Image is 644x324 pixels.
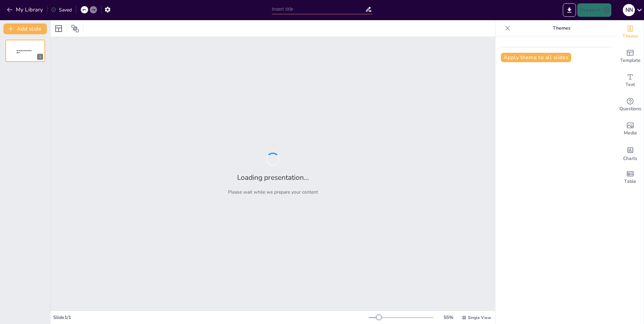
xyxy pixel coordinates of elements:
[617,165,644,190] div: Add a table
[625,81,635,88] span: Text
[623,3,635,17] button: N N
[563,3,576,17] button: Export to PowerPoint
[53,314,369,321] div: Slide 1 / 1
[501,53,571,62] button: Apply theme to all slides
[577,3,611,17] button: Present
[5,40,45,62] div: 1
[51,7,72,13] div: Saved
[623,155,637,162] span: Charts
[624,129,637,137] span: Media
[272,4,365,14] input: Insert title
[617,93,644,117] div: Get real-time input from your audience
[3,24,47,34] button: Add slide
[5,4,46,15] button: My Library
[237,173,309,182] h2: Loading presentation...
[622,33,638,40] span: Theme
[623,4,635,16] div: N N
[624,178,636,185] span: Table
[617,20,644,44] div: Change the overall theme
[617,44,644,69] div: Add ready made slides
[617,117,644,141] div: Add images, graphics, shapes or video
[71,25,79,33] span: Position
[228,189,318,195] p: Please wait while we prepare your content
[468,315,491,320] span: Single View
[17,50,32,53] span: Sendsteps presentation editor
[617,69,644,93] div: Add text boxes
[513,20,610,36] p: Themes
[617,141,644,165] div: Add charts and graphs
[53,23,64,34] div: Layout
[620,57,641,64] span: Template
[440,314,456,321] div: 55 %
[37,54,43,60] div: 1
[619,105,641,113] span: Questions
